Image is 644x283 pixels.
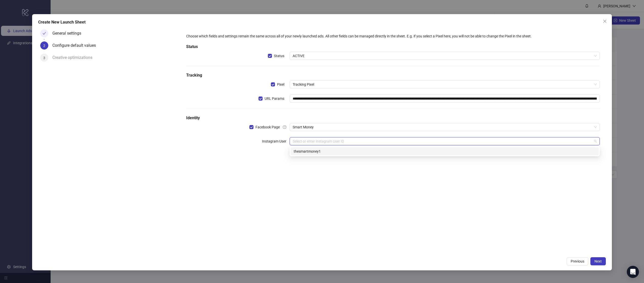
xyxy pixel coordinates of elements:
[43,56,45,60] span: 3
[186,33,600,39] div: Choose which fields and settings remain the same across all of your newly launched ads. All other...
[52,54,96,62] div: Creative optimizations
[601,17,609,25] button: Close
[253,124,282,130] span: Facebook Page
[291,147,599,155] div: thesmartmoney1
[567,257,588,265] button: Previous
[186,72,600,78] h5: Tracking
[627,266,639,278] div: Open Intercom Messenger
[38,19,606,25] div: Create New Launch Sheet
[275,82,286,87] span: Pixel
[52,41,100,50] div: Configure default values
[272,53,286,59] span: Status
[263,96,286,101] span: URL Params
[293,81,597,88] span: Tracking Pixel
[52,29,85,37] div: General settings
[594,259,602,263] span: Next
[293,123,597,131] span: Smart Money
[42,32,46,35] span: check
[293,52,597,60] span: ACTIVE
[283,125,286,129] span: question-circle
[571,259,584,263] span: Previous
[43,44,45,48] span: 2
[186,115,600,121] h5: Identity
[186,44,600,50] h5: Status
[590,257,606,265] button: Next
[294,149,596,154] div: thesmartmoney1
[262,137,290,145] label: Instagram User
[603,19,607,23] span: close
